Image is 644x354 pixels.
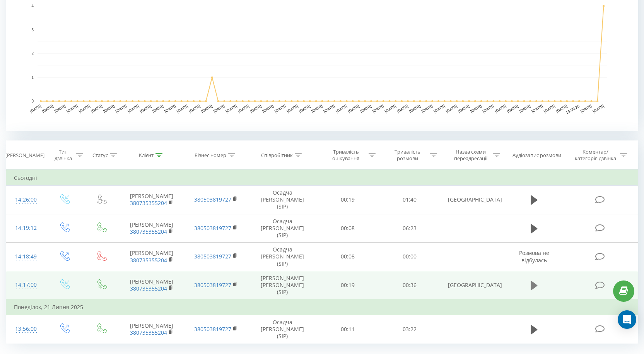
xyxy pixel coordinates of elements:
text: [DATE] [519,104,531,113]
text: [DATE] [408,104,421,113]
text: [DATE] [249,104,262,113]
div: 14:17:00 [14,277,38,292]
td: 00:08 [317,214,379,243]
text: [DATE] [91,104,103,113]
text: [DATE] [286,104,299,113]
text: [DATE] [225,104,238,113]
td: [PERSON_NAME] [120,214,184,243]
td: [PERSON_NAME] [120,271,184,299]
td: 00:11 [317,315,379,344]
span: Розмова не відбулась [519,249,549,263]
text: [DATE] [531,104,543,113]
text: [DATE] [506,104,519,113]
div: Тип дзвінка [52,149,74,162]
div: Open Intercom Messenger [618,310,636,329]
text: [DATE] [372,104,384,113]
text: [DATE] [152,104,164,113]
text: [DATE] [311,104,323,113]
text: 1 [31,75,34,80]
td: 00:00 [379,243,441,271]
div: Назва схеми переадресації [450,149,491,162]
div: Бізнес номер [195,152,226,159]
text: [DATE] [592,104,605,113]
div: Статус [92,152,108,159]
text: 4 [31,4,34,8]
td: Осадча [PERSON_NAME] (SIP) [248,186,317,214]
text: [DATE] [54,104,67,113]
text: 2 [31,51,34,56]
div: Коментар/категорія дзвінка [573,149,618,162]
a: 380503819727 [194,196,231,203]
text: [DATE] [298,104,311,113]
text: [DATE] [102,104,115,113]
a: 380503819727 [194,325,231,333]
a: 380735355204 [130,199,167,207]
text: [DATE] [237,104,250,113]
text: [DATE] [323,104,336,113]
a: 380503819727 [194,253,231,260]
a: 380735355204 [130,228,167,235]
text: [DATE] [41,104,54,113]
div: 14:18:49 [14,249,38,264]
div: Аудіозапис розмови [512,152,561,159]
td: [GEOGRAPHIC_DATA] [440,271,504,299]
td: 00:36 [379,271,441,299]
td: 06:23 [379,214,441,243]
div: 14:26:00 [14,192,38,207]
text: [DATE] [176,104,189,113]
text: [DATE] [188,104,201,113]
td: 00:19 [317,271,379,299]
text: [DATE] [335,104,348,113]
text: [DATE] [347,104,360,113]
td: 00:19 [317,186,379,214]
text: [DATE] [139,104,152,113]
td: [PERSON_NAME] [120,243,184,271]
text: [DATE] [29,104,42,113]
text: [DATE] [433,104,446,113]
a: 380735355204 [130,329,167,336]
td: 03:22 [379,315,441,344]
text: [DATE] [164,104,176,113]
text: [DATE] [580,104,593,113]
td: Осадча [PERSON_NAME] (SIP) [248,315,317,344]
div: Тривалість очікування [325,149,367,162]
text: [DATE] [200,104,213,113]
text: [DATE] [445,104,458,113]
td: Сьогодні [6,170,638,186]
text: [DATE] [261,104,274,113]
text: [DATE] [482,104,495,113]
text: [DATE] [458,104,470,113]
div: Тривалість розмови [387,149,428,162]
text: [DATE] [274,104,287,113]
div: [PERSON_NAME] [5,152,44,159]
text: 0 [31,99,34,103]
div: Співробітник [261,152,293,159]
text: 3 [31,28,34,32]
a: 380503819727 [194,281,231,289]
td: Осадча [PERSON_NAME] (SIP) [248,214,317,243]
div: 14:19:12 [14,221,38,236]
td: Осадча [PERSON_NAME] (SIP) [248,243,317,271]
text: [DATE] [421,104,434,113]
td: [PERSON_NAME] [120,186,184,214]
text: [DATE] [66,104,79,113]
td: [PERSON_NAME] [PERSON_NAME] (SIP) [248,271,317,299]
text: [DATE] [78,104,91,113]
td: [PERSON_NAME] [120,315,184,344]
div: 13:56:00 [14,322,38,337]
text: [DATE] [384,104,397,113]
text: [DATE] [396,104,409,113]
text: [DATE] [360,104,372,113]
text: [DATE] [115,104,128,113]
td: [GEOGRAPHIC_DATA] [440,186,504,214]
a: 380735355204 [130,285,167,292]
a: 380503819727 [194,224,231,232]
text: [DATE] [555,104,568,113]
div: Клієнт [139,152,154,159]
a: 380735355204 [130,257,167,264]
td: 01:40 [379,186,441,214]
td: Понеділок, 21 Липня 2025 [6,299,638,315]
text: [DATE] [494,104,507,113]
text: [DATE] [213,104,225,113]
text: [DATE] [127,104,140,113]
